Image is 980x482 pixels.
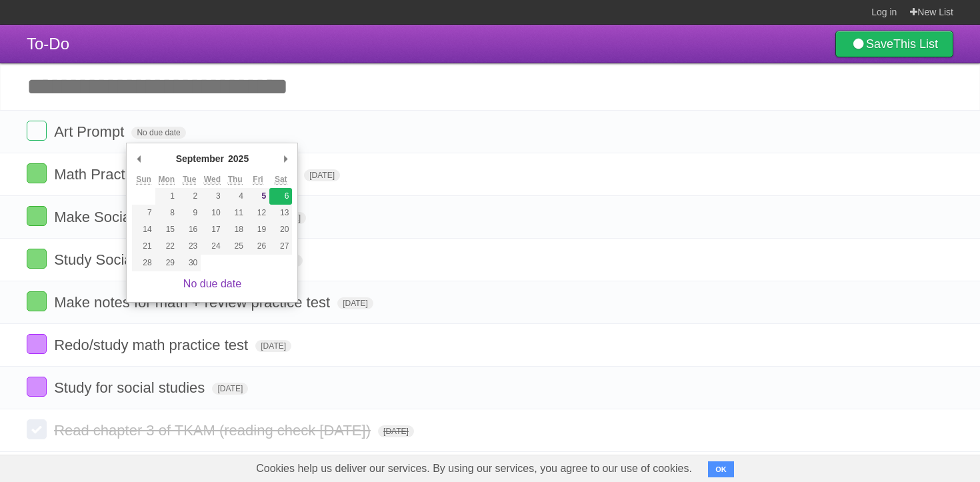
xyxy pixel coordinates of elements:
button: 22 [155,238,178,255]
button: 11 [224,205,247,221]
b: This List [893,37,938,51]
span: To-Do [27,35,69,53]
button: 27 [269,238,292,255]
button: 23 [178,238,201,255]
abbr: Thursday [228,175,243,185]
button: OK [708,461,734,477]
a: SaveThis List [835,31,953,57]
button: 12 [247,205,269,221]
span: Study for social studies [54,379,208,396]
button: 9 [178,205,201,221]
button: 1 [155,188,178,205]
button: 2 [178,188,201,205]
span: Redo/study math practice test [54,337,251,353]
span: No due date [131,127,185,139]
button: 28 [132,255,155,271]
abbr: Tuesday [183,175,196,185]
span: Art Prompt [54,123,127,140]
button: 3 [201,188,223,205]
div: September [174,149,226,169]
span: Study Social Studies flashcards [54,251,263,268]
button: 6 [269,188,292,205]
label: Done [27,334,47,354]
button: 26 [247,238,269,255]
span: Read chapter 3 of TKAM (reading check [DATE]) [54,422,374,439]
button: 4 [224,188,247,205]
button: 16 [178,221,201,238]
button: Previous Month [132,149,145,169]
label: Done [27,377,47,397]
abbr: Sunday [136,175,151,185]
button: 29 [155,255,178,271]
span: Math Practice Test - questions I know [54,166,300,183]
abbr: Friday [253,175,263,185]
abbr: Monday [159,175,175,185]
button: Next Month [279,149,292,169]
label: Done [27,291,47,311]
button: 24 [201,238,223,255]
button: 18 [224,221,247,238]
button: 8 [155,205,178,221]
button: 25 [224,238,247,255]
label: Done [27,249,47,269]
span: Make notes for math + review practice test [54,294,333,311]
span: Make Social Studies Flashcards [54,209,266,225]
a: No due date [183,278,241,289]
button: 19 [247,221,269,238]
span: [DATE] [255,340,291,352]
abbr: Wednesday [204,175,221,185]
span: Cookies help us deliver our services. By using our services, you agree to our use of cookies. [243,455,705,482]
span: [DATE] [212,383,248,395]
span: [DATE] [304,169,340,181]
button: 17 [201,221,223,238]
button: 10 [201,205,223,221]
label: Done [27,206,47,226]
label: Done [27,163,47,183]
abbr: Saturday [275,175,287,185]
span: [DATE] [337,297,373,309]
span: [DATE] [378,425,414,437]
div: 2025 [226,149,251,169]
button: 14 [132,221,155,238]
button: 13 [269,205,292,221]
label: Done [27,419,47,439]
button: 21 [132,238,155,255]
button: 15 [155,221,178,238]
button: 30 [178,255,201,271]
button: 5 [247,188,269,205]
button: 20 [269,221,292,238]
button: 7 [132,205,155,221]
label: Done [27,121,47,141]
